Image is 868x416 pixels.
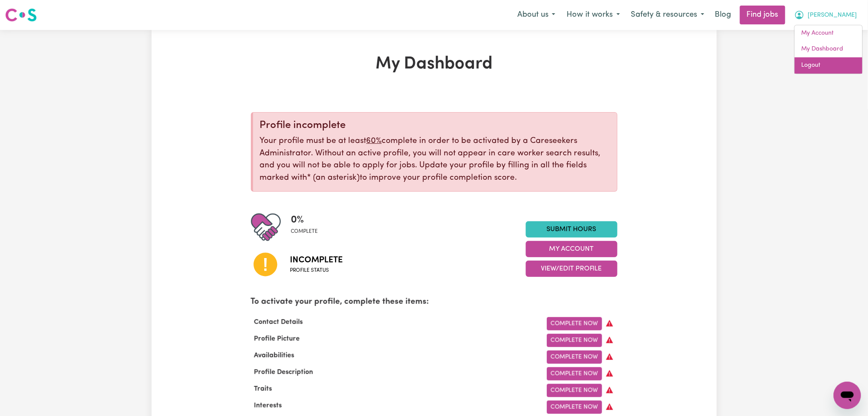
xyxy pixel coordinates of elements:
[291,212,318,228] span: 0 %
[547,384,602,397] a: Complete Now
[547,334,602,347] a: Complete Now
[561,6,626,24] button: How it works
[789,6,863,24] button: My Account
[260,119,610,132] div: Profile incomplete
[710,6,737,24] a: Blog
[794,25,863,74] div: My Account
[251,54,617,74] h1: My Dashboard
[526,261,617,277] button: View/Edit Profile
[795,25,862,42] a: My Account
[367,137,382,145] u: 60%
[5,7,37,23] img: Careseekers logo
[251,336,304,342] span: Profile Picture
[547,351,602,364] a: Complete Now
[526,221,617,238] a: Submit Hours
[547,401,602,414] a: Complete Now
[291,228,318,235] span: complete
[808,11,857,20] span: [PERSON_NAME]
[260,135,610,184] p: Your profile must be at least complete in order to be activated by a Careseekers Administrator. W...
[512,6,561,24] button: About us
[290,267,343,274] span: Profile status
[795,57,862,74] a: Logout
[740,6,785,24] a: Find jobs
[251,386,276,392] span: Traits
[307,174,360,182] span: an asterisk
[5,5,37,25] a: Careseekers logo
[795,41,862,57] a: My Dashboard
[291,212,325,242] div: Profile completeness: 0%
[290,254,343,267] span: Incomplete
[251,319,307,326] span: Contact Details
[547,317,602,330] a: Complete Now
[251,352,298,359] span: Availabilities
[834,382,861,409] iframe: Button to launch messaging window
[526,241,617,257] button: My Account
[251,296,617,309] p: To activate your profile, complete these items:
[547,367,602,380] a: Complete Now
[626,6,710,24] button: Safety & resources
[251,402,286,409] span: Interests
[251,369,317,376] span: Profile Description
